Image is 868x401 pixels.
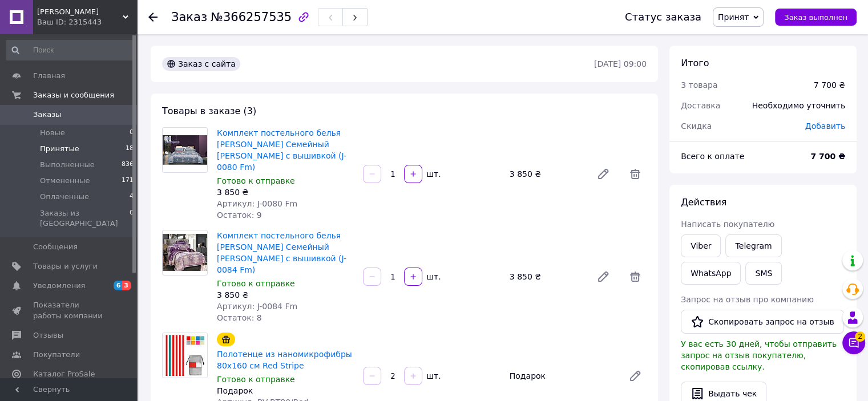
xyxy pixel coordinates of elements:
[33,350,80,360] span: Покупатели
[745,262,782,285] button: SMS
[40,160,95,170] span: Выполненные
[681,339,837,371] span: У вас есть 30 дней, чтобы отправить запрос на отзыв покупателю, скопировав ссылку.
[122,281,131,290] span: 3
[114,281,123,290] span: 6
[171,10,207,24] span: Заказ
[162,57,240,71] div: Заказ с сайта
[33,242,78,252] span: Сообщения
[130,192,134,202] span: 4
[33,300,106,321] span: Показатели работы компании
[505,166,587,182] div: 3 850 ₴
[163,234,207,271] img: Комплект постельного белья Bella Villa Семейный сатин жаккард с вышивкой (J-0084 Fm)
[814,79,845,91] div: 7 700 ₴
[423,370,442,382] div: шт.
[725,234,781,257] a: Telegram
[681,58,709,68] span: Итого
[592,163,615,185] a: Редактировать
[423,168,442,180] div: шт.
[681,121,712,131] span: Скидка
[217,128,346,172] a: Комплект постельного белья [PERSON_NAME] Семейный [PERSON_NAME] с вышивкой (J-0080 Fm)
[810,152,845,161] b: 7 700 ₴
[40,176,90,186] span: Отмененные
[217,375,295,384] span: Готово к отправке
[718,13,749,22] span: Принят
[681,101,720,110] span: Доставка
[217,279,295,288] span: Готово к отправке
[40,144,79,154] span: Принятые
[505,269,587,285] div: 3 850 ₴
[592,265,615,288] a: Редактировать
[211,10,292,24] span: №366257535
[624,364,647,387] a: Редактировать
[681,152,744,161] span: Всего к оплате
[33,71,65,81] span: Главная
[37,7,123,17] span: Bella Villa
[217,289,354,301] div: 3 850 ₴
[681,295,814,304] span: Запрос на отзыв про компанию
[130,128,134,138] span: 0
[33,281,85,291] span: Уведомления
[40,192,89,202] span: Оплаченные
[130,208,134,229] span: 0
[162,106,256,116] span: Товары в заказе (3)
[217,302,297,311] span: Артикул: J-0084 Fm
[681,197,726,208] span: Действия
[33,110,61,120] span: Заказы
[122,160,134,170] span: 836
[745,93,852,118] div: Необходимо уточнить
[217,313,262,322] span: Остаток: 8
[681,310,844,334] button: Скопировать запрос на отзыв
[624,163,647,185] span: Удалить
[33,90,114,100] span: Заказы и сообщения
[805,121,845,131] span: Добавить
[505,368,619,384] div: Подарок
[423,271,442,282] div: шт.
[681,220,774,229] span: Написать покупателю
[163,135,207,164] img: Комплект постельного белья Bella Villa Семейный сатин жаккард с вышивкой (J-0080 Fm)
[40,128,65,138] span: Новые
[217,385,354,396] div: Подарок
[148,11,158,23] div: Вернуться назад
[681,234,721,257] a: Viber
[33,369,95,379] span: Каталог ProSale
[6,40,135,60] input: Поиск
[681,262,741,285] a: WhatsApp
[217,210,262,220] span: Остаток: 9
[855,330,865,341] span: 2
[625,11,701,23] div: Статус заказа
[217,350,352,370] a: Полотенце из наномикрофибры 80x160 см Red Stripe
[217,199,297,208] span: Артикул: J-0080 Fm
[681,80,717,90] span: 3 товара
[624,265,647,288] span: Удалить
[40,208,130,229] span: Заказы из [GEOGRAPHIC_DATA]
[126,144,134,154] span: 18
[122,176,134,186] span: 171
[217,176,295,185] span: Готово к отправке
[217,187,354,198] div: 3 850 ₴
[842,331,865,354] button: Чат с покупателем2
[37,17,137,27] div: Ваш ID: 2315443
[33,330,63,341] span: Отзывы
[784,13,847,22] span: Заказ выполнен
[163,333,207,378] img: Полотенце из наномикрофибры 80x160 см Red Stripe
[217,231,346,274] a: Комплект постельного белья [PERSON_NAME] Семейный [PERSON_NAME] с вышивкой (J-0084 Fm)
[594,59,647,68] time: [DATE] 09:00
[775,9,857,26] button: Заказ выполнен
[33,261,98,272] span: Товары и услуги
